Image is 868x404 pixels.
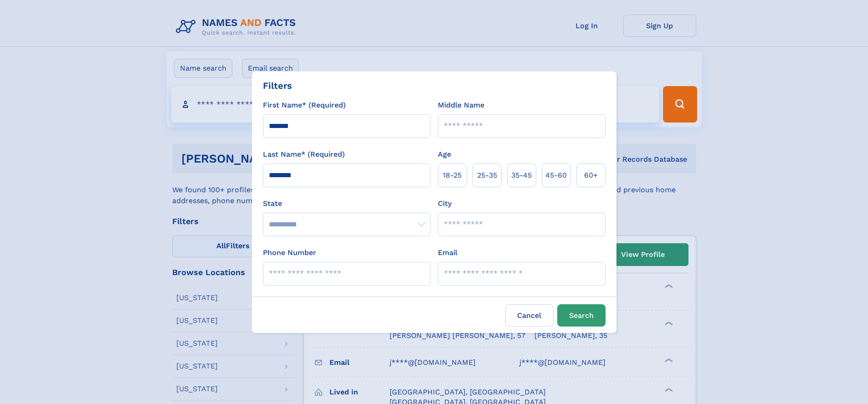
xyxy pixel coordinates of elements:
label: Cancel [505,304,554,327]
label: State [263,198,431,209]
span: 45‑60 [545,170,567,181]
label: Middle Name [438,100,484,111]
label: Last Name* (Required) [263,149,345,160]
span: 25‑35 [477,170,497,181]
span: 18‑25 [443,170,462,181]
label: Phone Number [263,247,316,258]
label: City [438,198,452,209]
div: Filters [263,79,292,92]
label: First Name* (Required) [263,100,346,111]
span: 60+ [584,170,598,181]
button: Search [557,304,606,327]
label: Email [438,247,457,258]
label: Age [438,149,451,160]
span: 35‑45 [511,170,532,181]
